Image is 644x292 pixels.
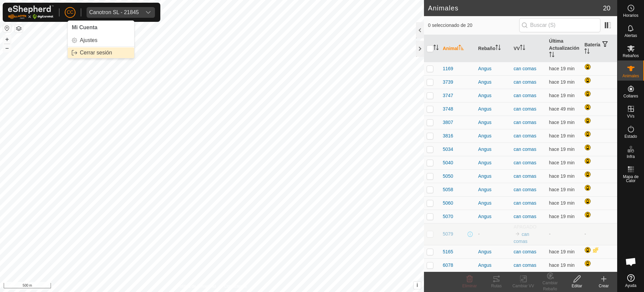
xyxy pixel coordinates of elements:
span: 1169 [443,65,453,72]
div: Angus [478,79,508,86]
span: 20 [603,3,610,13]
span: 5165 [443,248,453,255]
span: 5058 [443,186,453,193]
span: 26 sept 2025, 13:37 [549,147,575,152]
td: - [582,223,617,245]
div: dropdown trigger [142,7,155,18]
span: - [549,231,551,237]
span: 3816 [443,132,453,139]
div: Angus [478,92,508,99]
img: Logo Gallagher [8,5,54,19]
span: Collares [623,94,638,98]
span: Animales [623,74,639,78]
a: can comas [514,120,536,125]
a: can comas [514,232,529,244]
span: Eliminar [462,284,477,288]
div: Canotron SL - 21845 [89,10,139,15]
span: 26 sept 2025, 13:08 [549,106,575,112]
a: can comas [514,79,536,85]
th: Batería [582,35,617,62]
div: Angus [478,106,508,113]
div: Angus [478,132,508,139]
div: Angus [478,186,508,193]
span: 26 sept 2025, 13:38 [549,187,575,192]
span: 3739 [443,79,453,86]
span: Mapa de Calor [619,175,642,183]
a: Ajustes [68,35,134,46]
a: Ayuda [618,272,644,290]
div: Angus [478,173,508,180]
span: 26 sept 2025, 13:37 [549,79,575,85]
span: Canotron SL - 21845 [87,7,142,18]
span: Estado [625,134,637,138]
a: can comas [514,214,536,219]
div: - [478,231,508,238]
p-sorticon: Activar para ordenar [584,49,590,55]
span: 0 seleccionado de 20 [428,22,519,29]
th: Rebaño [476,35,511,62]
div: Angus [478,65,508,72]
span: 26 sept 2025, 13:37 [549,120,575,125]
button: Capas del Mapa [15,25,23,33]
img: hasta [515,231,520,237]
span: 26 sept 2025, 13:38 [549,214,575,219]
a: Política de Privacidad [177,283,216,289]
div: Angus [478,213,508,220]
a: can comas [514,249,536,254]
p-sorticon: Activar para ordenar [549,53,554,58]
span: Ajustes [80,38,97,43]
span: 26 sept 2025, 13:38 [549,262,575,268]
span: APAGADO [514,224,536,230]
p-sorticon: Activar para ordenar [520,46,525,51]
div: Cambiar Rebaño [537,280,563,292]
p-sorticon: Activar para ordenar [433,46,439,51]
button: – [3,44,11,52]
span: Alertas [625,34,637,38]
div: Angus [478,146,508,153]
span: 26 sept 2025, 13:37 [549,160,575,165]
button: Restablecer Mapa [3,24,11,32]
a: can comas [514,147,536,152]
span: i [417,282,418,288]
a: can comas [514,93,536,98]
p-sorticon: Activar para ordenar [459,46,464,51]
button: + [3,35,11,43]
a: can comas [514,160,536,165]
span: 5040 [443,159,453,166]
span: 3807 [443,119,453,126]
div: Angus [478,200,508,207]
span: 26 sept 2025, 13:37 [549,133,575,138]
span: 6078 [443,262,453,269]
span: CC [67,9,73,16]
span: 5070 [443,213,453,220]
p-sorticon: Activar para ordenar [495,46,501,51]
div: Cambiar VV [510,283,537,289]
span: 26 sept 2025, 13:37 [549,93,575,98]
span: 3748 [443,106,453,113]
span: 3747 [443,92,453,99]
div: Editar [563,283,590,289]
a: can comas [514,187,536,192]
a: Cerrar sesión [68,47,134,58]
a: can comas [514,173,536,179]
a: can comas [514,133,536,138]
span: 5034 [443,146,453,153]
div: Chat abierto [621,252,641,272]
span: Cerrar sesión [80,50,112,55]
th: Última Actualización [546,35,582,62]
div: Angus [478,262,508,269]
span: 26 sept 2025, 13:37 [549,66,575,71]
div: Crear [590,283,617,289]
div: Rutas [483,283,510,289]
span: Rebaños [623,54,639,58]
div: Angus [478,119,508,126]
span: Horarios [623,13,638,17]
a: Contáctenos [224,283,247,289]
button: i [414,282,421,289]
div: Angus [478,159,508,166]
th: Animal [440,35,476,62]
th: VV [511,35,546,62]
h2: Animales [428,4,603,12]
a: can comas [514,106,536,112]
